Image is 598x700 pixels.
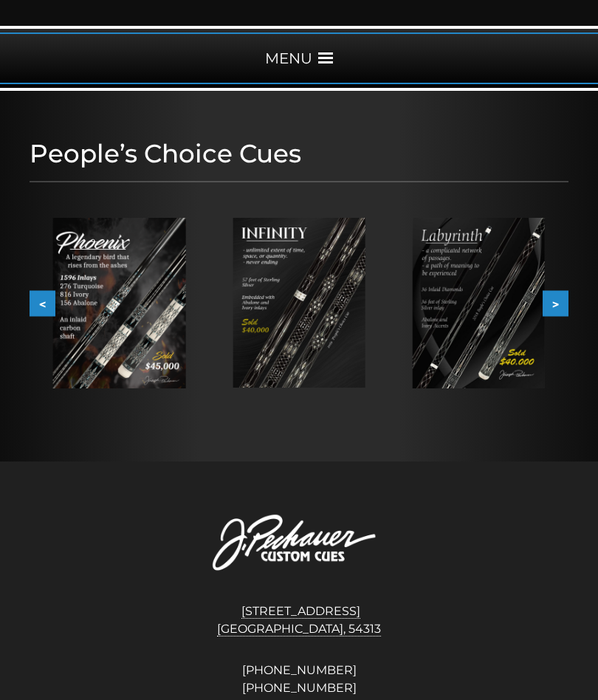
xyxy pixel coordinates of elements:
[42,662,556,679] a: [PHONE_NUMBER]
[543,291,568,317] button: >
[170,497,428,591] img: Pechauer Custom Cues
[42,679,556,697] a: [PHONE_NUMBER]
[30,139,568,169] h1: People’s Choice Cues
[30,291,568,317] div: Carousel Navigation
[30,291,55,317] button: <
